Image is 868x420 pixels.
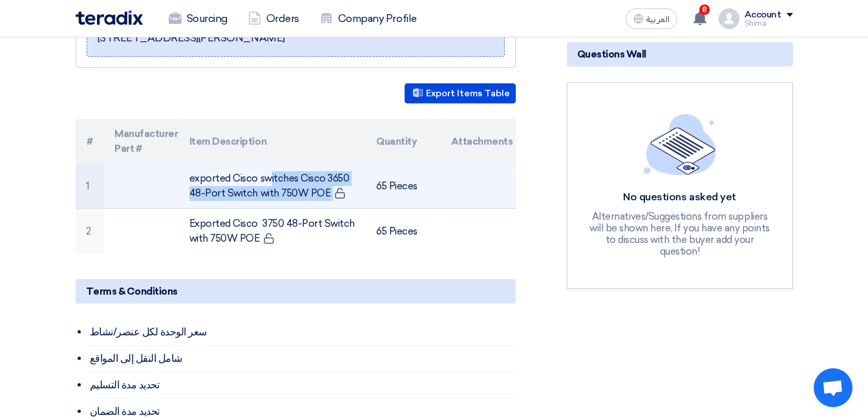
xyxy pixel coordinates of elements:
[814,368,852,407] div: Open chat
[646,15,670,24] span: العربية
[179,163,366,209] td: exported Cisco switches Cisco 3650 48-Port Switch with 750W POE
[76,209,105,254] td: 2
[310,5,427,33] a: Company Profile
[699,5,710,15] span: 8
[719,8,739,29] img: profile_test.png
[86,284,178,299] span: Terms & Conditions
[76,119,105,163] th: #
[89,346,516,372] li: شامل النقل إلى المواقع
[89,319,516,346] li: سعر الوحدة لكل عنصر/نشاط
[626,8,677,29] button: العربية
[179,209,366,254] td: Exported Cisco 3750 48-Port Switch with 750W POE
[366,163,441,209] td: 65 Pieces
[441,119,516,163] th: Attachments
[366,209,441,254] td: 65 Pieces
[644,114,716,174] img: empty_state_list.svg
[179,119,366,163] th: Item Description
[89,372,516,399] li: تحديد مدة التسليم
[577,47,646,61] span: Questions Wall
[586,191,774,204] div: No questions asked yet
[238,5,310,33] a: Orders
[405,83,516,103] button: Export Items Table
[76,163,105,209] td: 1
[745,10,781,21] div: Account
[366,119,441,163] th: Quantity
[104,119,179,163] th: Manufacturer Part #
[586,211,774,257] div: Alternatives/Suggestions from suppliers will be shown here, If you have any points to discuss wit...
[745,20,793,27] div: Shima
[76,10,143,25] img: Teradix logo
[158,5,238,33] a: Sourcing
